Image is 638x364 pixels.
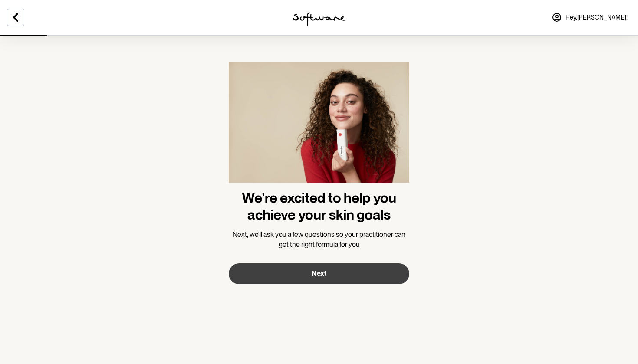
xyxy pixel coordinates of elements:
span: Hey, [PERSON_NAME] ! [566,14,628,21]
a: Hey,[PERSON_NAME]! [546,7,633,28]
button: Next [229,263,409,284]
span: Next [312,269,326,278]
span: Next, we'll ask you a few questions so your practitioner can get the right formula for you [233,230,405,248]
img: software logo [293,12,345,26]
img: more information about the product [229,62,409,190]
h1: We're excited to help you achieve your skin goals [229,190,409,223]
